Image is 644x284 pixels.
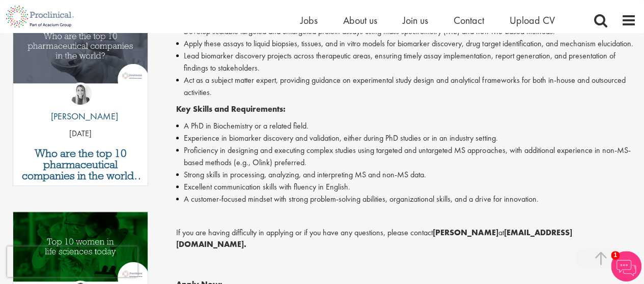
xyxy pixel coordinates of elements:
span: 1 [611,251,620,260]
iframe: reCAPTCHA [7,246,137,277]
li: Experience in biomarker discovery and validation, either during PhD studies or in an industry set... [176,132,636,144]
a: Upload CV [510,14,555,27]
img: Top 10 pharmaceutical companies in the world 2025 [13,14,148,83]
li: Apply these assays to liquid biopsies, tissues, and in vitro models for biomarker discovery, drug... [176,38,636,50]
li: Excellent communication skills with fluency in English. [176,181,636,193]
a: Who are the top 10 pharmaceutical companies in the world? (2025) [18,148,143,181]
a: Link to a post [13,14,148,104]
a: Hannah Burke [PERSON_NAME] [43,82,118,128]
strong: Key Skills and Requirements: [176,104,286,114]
img: Chatbot [611,251,641,281]
p: [PERSON_NAME] [43,110,118,123]
p: [DATE] [13,128,148,140]
a: Jobs [300,14,318,27]
p: If you are having difficulty in applying or if you have any questions, please contact at [176,227,636,250]
a: Contact [454,14,484,27]
a: Join us [403,14,428,27]
img: Top 10 women in life sciences today [13,212,148,281]
strong: [EMAIL_ADDRESS][DOMAIN_NAME]. [176,227,572,249]
li: Lead biomarker discovery projects across therapeutic areas, ensuring timely assay implementation,... [176,50,636,74]
li: A customer-focused mindset with strong problem-solving abilities, organizational skills, and a dr... [176,193,636,205]
img: Hannah Burke [69,82,92,105]
li: A PhD in Biochemistry or a related field. [176,120,636,132]
a: About us [343,14,377,27]
li: Strong skills in processing, analyzing, and interpreting MS and non-MS data. [176,169,636,181]
li: Act as a subject matter expert, providing guidance on experimental study design and analytical fr... [176,74,636,99]
li: Proficiency in designing and executing complex studies using targeted and untargeted MS approache... [176,144,636,169]
strong: [PERSON_NAME] [433,227,498,238]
